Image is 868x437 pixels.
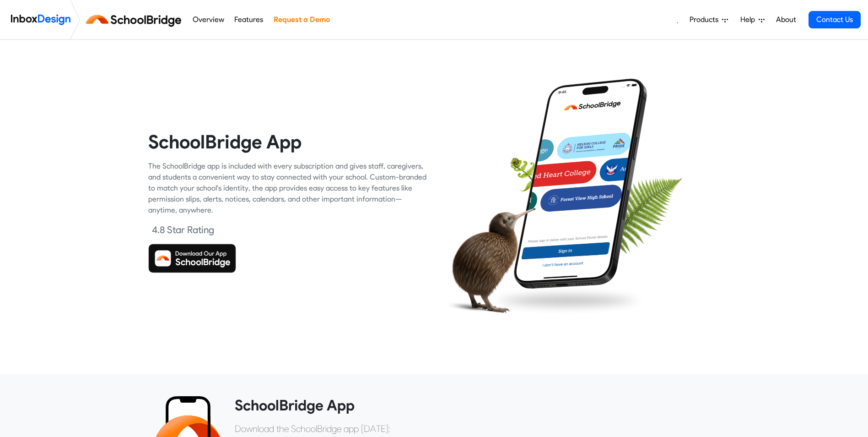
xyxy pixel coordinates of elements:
img: phone.png [507,78,654,290]
a: Contact Us [809,11,861,28]
heading: SchoolBridge App [235,396,713,415]
a: Help [737,11,768,29]
a: Products [686,11,732,29]
a: Features [232,11,266,29]
heading: SchoolBridge App [148,130,427,153]
img: kiwi_bird.png [441,199,536,321]
div: 4.8 Star Rating [152,223,214,237]
img: Download SchoolBridge App [148,244,236,273]
span: Products [690,14,722,25]
p: Download the SchoolBridge app [DATE]: [235,422,713,436]
div: The SchoolBridge app is included with every subscription and gives staff, caregivers, and student... [148,161,427,216]
a: Overview [190,11,226,29]
a: About [773,11,798,29]
img: shadow.png [488,284,647,317]
span: Help [740,14,759,25]
img: schoolbridge logo [84,9,187,31]
a: Request a Demo [271,11,332,29]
